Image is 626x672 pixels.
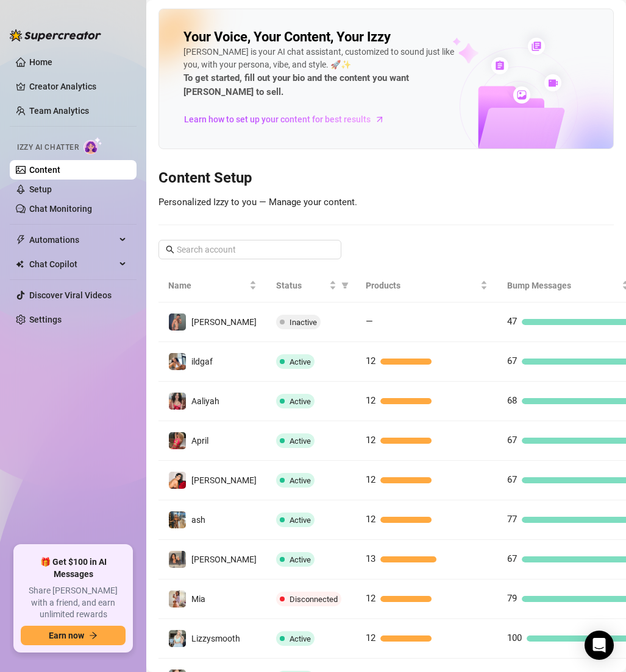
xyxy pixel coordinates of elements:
[507,632,522,643] span: 100
[290,476,311,485] span: Active
[21,556,126,580] span: 🎁 Get $100 in AI Messages
[183,29,391,46] h2: Your Voice, Your Content, Your Izzy
[84,137,102,155] img: AI Chatter
[507,316,517,327] span: 47
[29,165,60,175] a: Content
[169,551,186,568] img: Esmeralda
[276,279,327,292] span: Status
[29,77,127,96] a: Creator Analytics
[89,631,98,640] span: arrow-right
[366,355,375,366] span: 12
[10,29,101,41] img: logo-BBDzfeDw.svg
[585,631,614,660] div: Open Intercom Messenger
[177,243,324,256] input: Search account
[29,254,116,274] span: Chat Copilot
[366,279,478,292] span: Products
[168,279,247,292] span: Name
[356,269,497,303] th: Products
[507,395,517,406] span: 68
[290,436,311,446] span: Active
[366,316,373,327] span: —
[290,357,311,366] span: Active
[366,632,375,643] span: 12
[341,282,349,289] span: filter
[266,269,356,303] th: Status
[169,432,186,449] img: April
[366,474,375,485] span: 12
[366,553,375,564] span: 13
[29,184,52,194] a: Setup
[191,475,257,485] span: [PERSON_NAME]
[16,260,24,268] img: Chat Copilot
[166,245,174,254] span: search
[169,511,186,528] img: ash
[29,204,92,214] a: Chat Monitoring
[191,634,240,643] span: Lizzysmooth
[183,46,468,100] div: [PERSON_NAME] is your AI chat assistant, customized to sound just like you, with your persona, vi...
[290,516,311,525] span: Active
[169,313,186,331] img: Dominick
[507,514,517,525] span: 77
[191,357,213,366] span: ildgaf
[366,395,375,406] span: 12
[290,595,338,604] span: Disconnected
[158,269,266,303] th: Name
[29,290,112,300] a: Discover Viral Videos
[366,514,375,525] span: 12
[290,555,311,564] span: Active
[29,57,52,67] a: Home
[21,626,126,645] button: Earn nowarrow-right
[191,594,205,604] span: Mia
[507,593,517,604] span: 79
[169,630,186,647] img: Lizzysmooth
[424,24,613,149] img: ai-chatter-content-library-cLFOSyPT.png
[29,230,116,250] span: Automations
[191,515,205,525] span: ash
[290,397,311,406] span: Active
[16,235,26,245] span: thunderbolt
[184,113,371,126] span: Learn how to set up your content for best results
[183,72,409,98] strong: To get started, fill out your bio and the content you want [PERSON_NAME] to sell.
[507,553,517,564] span: 67
[191,555,257,564] span: [PERSON_NAME]
[29,315,62,324] a: Settings
[290,318,317,327] span: Inactive
[21,585,126,621] span: Share [PERSON_NAME] with a friend, and earn unlimited rewards
[507,435,517,446] span: 67
[158,197,357,208] span: Personalized Izzy to you — Manage your content.
[290,634,311,643] span: Active
[339,276,351,295] span: filter
[191,436,208,446] span: April
[49,631,84,640] span: Earn now
[169,472,186,489] img: Sophia
[183,110,394,129] a: Learn how to set up your content for best results
[366,435,375,446] span: 12
[169,590,186,607] img: Mia
[191,317,257,327] span: [PERSON_NAME]
[374,113,386,125] span: arrow-right
[169,353,186,370] img: ildgaf
[191,396,219,406] span: Aaliyah
[158,169,614,188] h3: Content Setup
[507,279,619,292] span: Bump Messages
[507,474,517,485] span: 67
[507,355,517,366] span: 67
[17,142,79,153] span: Izzy AI Chatter
[169,393,186,410] img: Aaliyah
[366,593,375,604] span: 12
[29,106,89,116] a: Team Analytics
